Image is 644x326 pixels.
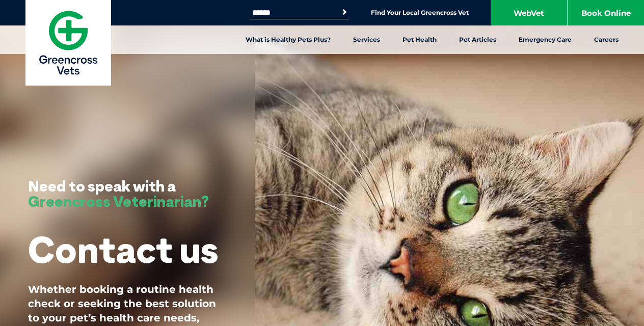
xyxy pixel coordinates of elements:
[507,25,583,54] a: Emergency Care
[234,25,342,54] a: What is Healthy Pets Plus?
[583,25,630,54] a: Careers
[28,178,209,209] h3: Need to speak with a
[371,9,469,17] a: Find Your Local Greencross Vet
[448,25,507,54] a: Pet Articles
[28,192,209,211] span: Greencross Veterinarian?
[339,7,350,17] button: Search
[391,25,448,54] a: Pet Health
[342,25,391,54] a: Services
[28,229,218,269] h1: Contact us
